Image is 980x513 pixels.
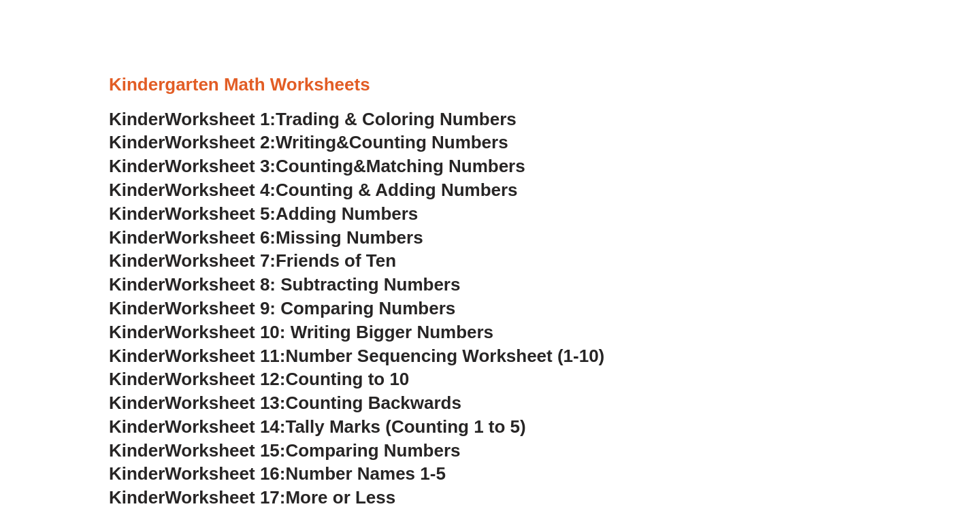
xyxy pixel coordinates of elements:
[285,440,460,461] span: Comparing Numbers
[366,156,525,176] span: Matching Numbers
[165,369,285,389] span: Worksheet 12:
[276,203,418,224] span: Adding Numbers
[276,250,396,271] span: Friends of Ten
[165,203,276,224] span: Worksheet 5:
[109,203,165,224] span: Kinder
[165,156,276,176] span: Worksheet 3:
[165,346,285,366] span: Worksheet 11:
[109,298,165,318] span: Kinder
[109,369,165,389] span: Kinder
[109,250,165,271] span: Kinder
[109,180,165,200] span: Kinder
[276,180,518,200] span: Counting & Adding Numbers
[109,487,165,508] span: Kinder
[109,109,517,129] a: KinderWorksheet 1:Trading & Coloring Numbers
[165,132,276,152] span: Worksheet 2:
[165,487,285,508] span: Worksheet 17:
[912,448,980,513] iframe: Chat Widget
[165,463,285,484] span: Worksheet 16:
[285,393,461,413] span: Counting Backwards
[285,487,395,508] span: More or Less
[276,156,353,176] span: Counting
[109,203,418,224] a: KinderWorksheet 5:Adding Numbers
[109,440,165,461] span: Kinder
[109,274,165,295] span: Kinder
[109,132,508,152] a: KinderWorksheet 2:Writing&Counting Numbers
[285,416,525,437] span: Tally Marks (Counting 1 to 5)
[165,227,276,248] span: Worksheet 6:
[109,322,493,342] a: KinderWorksheet 10: Writing Bigger Numbers
[165,440,285,461] span: Worksheet 15:
[165,180,276,200] span: Worksheet 4:
[109,73,871,97] h3: Kindergarten Math Worksheets
[109,250,396,271] a: KinderWorksheet 7:Friends of Ten
[276,132,336,152] span: Writing
[285,346,604,366] span: Number Sequencing Worksheet (1-10)
[109,346,165,366] span: Kinder
[109,227,423,248] a: KinderWorksheet 6:Missing Numbers
[109,156,525,176] a: KinderWorksheet 3:Counting&Matching Numbers
[109,132,165,152] span: Kinder
[165,250,276,271] span: Worksheet 7:
[165,393,285,413] span: Worksheet 13:
[165,322,493,342] span: Worksheet 10: Writing Bigger Numbers
[285,369,409,389] span: Counting to 10
[165,416,285,437] span: Worksheet 14:
[109,416,165,437] span: Kinder
[109,227,165,248] span: Kinder
[109,274,460,295] a: KinderWorksheet 8: Subtracting Numbers
[276,109,517,129] span: Trading & Coloring Numbers
[165,298,455,318] span: Worksheet 9: Comparing Numbers
[165,274,460,295] span: Worksheet 8: Subtracting Numbers
[109,322,165,342] span: Kinder
[285,463,445,484] span: Number Names 1-5
[109,393,165,413] span: Kinder
[109,156,165,176] span: Kinder
[349,132,508,152] span: Counting Numbers
[109,180,518,200] a: KinderWorksheet 4:Counting & Adding Numbers
[165,109,276,129] span: Worksheet 1:
[109,298,455,318] a: KinderWorksheet 9: Comparing Numbers
[109,463,165,484] span: Kinder
[109,109,165,129] span: Kinder
[276,227,423,248] span: Missing Numbers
